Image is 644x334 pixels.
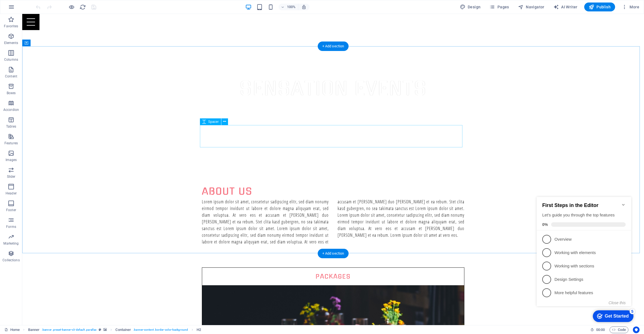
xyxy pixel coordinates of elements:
[74,112,91,116] button: Close this
[584,3,615,11] button: Publish
[20,74,87,80] p: Working with sections
[4,141,18,145] p: Features
[4,24,18,28] p: Favorites
[318,42,349,51] div: + Add section
[58,121,99,133] div: Get Started 5 items remaining, 0% complete
[70,125,94,130] div: Get Started
[8,14,91,19] h2: First Steps in the Editor
[620,3,641,11] button: More
[8,33,17,38] span: 0%
[28,326,40,333] span: Click to select. Double-click to edit
[79,4,86,10] button: reload
[3,258,19,262] p: Collections
[2,70,97,84] li: Working with sections
[318,249,349,258] div: + Add section
[68,4,75,10] button: Click here to leave preview mode and continue editing
[518,4,544,10] span: Navigator
[279,4,298,10] button: 100%
[5,74,17,79] p: Content
[610,326,628,333] button: Code
[487,3,511,11] button: Pages
[551,3,580,11] button: AI Writer
[2,44,97,57] li: Overview
[6,225,16,229] p: Forms
[95,120,101,125] div: 5
[612,326,626,333] span: Code
[20,48,87,53] p: Overview
[516,3,547,11] button: Navigator
[7,174,16,179] p: Slider
[3,241,19,246] p: Marketing
[28,326,201,333] nav: breadcrumb
[103,328,107,331] i: This element contains a background
[3,108,19,112] p: Accordion
[622,4,639,10] span: More
[20,88,87,94] p: Design Settings
[2,57,97,70] li: Working with elements
[489,4,509,10] span: Pages
[80,4,86,10] i: Reload page
[20,101,87,107] p: More helpful features
[553,4,578,10] span: AI Writer
[87,14,91,18] div: Minimize checklist
[287,4,296,10] h6: 100%
[6,124,16,129] p: Tables
[633,326,640,333] button: Usercentrics
[458,3,483,11] div: Design (Ctrl+Alt+Y)
[460,4,481,10] span: Design
[2,84,97,97] li: Design Settings
[6,158,17,162] p: Images
[4,326,20,333] a: Click to cancel selection. Double-click to open Pages
[596,326,605,333] span: 00 00
[133,326,188,333] span: . banner-content .border-color-background
[6,208,16,212] p: Footer
[2,97,97,111] li: More helpful features
[197,326,201,333] span: Click to select. Double-click to edit
[301,4,306,9] i: On resize automatically adjust zoom level to fit chosen device.
[8,23,91,29] div: Let's guide you through the top features
[590,326,605,333] h6: Session time
[600,328,601,332] span: :
[115,326,131,333] span: Click to select. Double-click to edit
[4,41,18,45] p: Elements
[7,91,16,95] p: Boxes
[20,61,87,67] p: Working with elements
[208,120,219,123] span: Spacer
[589,4,611,10] span: Publish
[458,3,483,11] button: Design
[99,328,101,331] i: This element is a customizable preset
[4,57,18,62] p: Columns
[6,191,17,196] p: Header
[42,326,96,333] span: . banner .preset-banner-v3-default .parallax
